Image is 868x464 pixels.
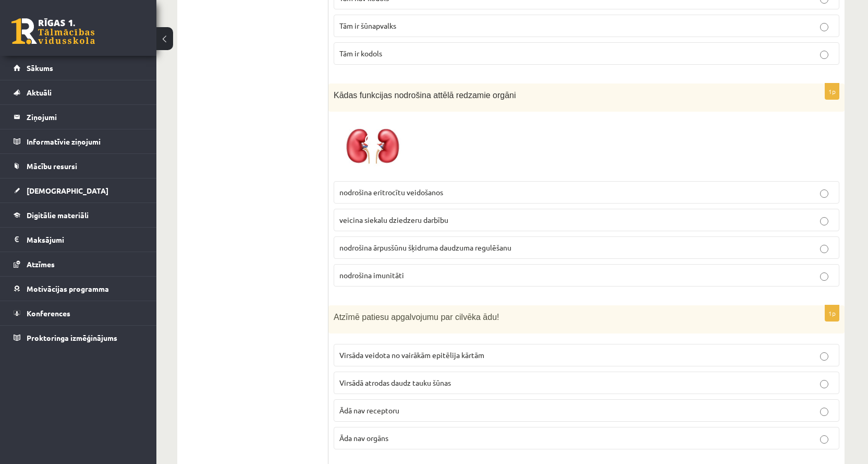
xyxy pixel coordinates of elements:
span: nodrošina ārpusšūnu šķidruma daudzuma regulēšanu [339,243,511,252]
span: Virsāda veidota no vairākām epitēlija kārtām [339,350,484,360]
input: Tām ir kodols [820,51,828,59]
a: [DEMOGRAPHIC_DATA] [14,179,143,203]
a: Ziņojumi [14,105,143,129]
a: Aktuāli [14,80,143,104]
input: Tām ir šūnapvalks [820,23,828,31]
a: Rīgas 1. Tālmācības vidusskola [11,18,95,44]
a: Motivācijas programma [14,277,143,301]
span: veicina siekalu dziedzeru darbību [339,215,448,224]
a: Atzīmes [14,252,143,276]
input: Āda nav orgāns [820,435,828,444]
span: Konferences [27,308,70,318]
input: nodrošina ārpusšūnu šķidruma daudzuma regulēšanu [820,245,828,253]
span: Tām ir kodols [339,49,382,58]
span: Āda nav orgāns [339,433,388,443]
input: veicina siekalu dziedzeru darbību [820,217,828,225]
input: Ādā nav receptoru [820,408,828,416]
span: Atzīmes [27,259,55,269]
img: 1.jpg [334,117,412,176]
a: Proktoringa izmēģinājums [14,326,143,350]
span: [DEMOGRAPHIC_DATA] [27,186,108,195]
span: Sākums [27,63,53,73]
span: Tām ir šūnapvalks [339,21,396,30]
a: Digitālie materiāli [14,203,143,227]
input: nodrošina imunitāti [820,272,828,281]
span: Aktuāli [27,88,52,97]
a: Sākums [14,56,143,80]
span: Proktoringa izmēģinājums [27,333,117,342]
span: Ādā nav receptoru [339,406,399,415]
span: Digitālie materiāli [27,210,89,220]
span: Atzīmē patiesu apgalvojumu par cilvēka ādu! [334,313,499,322]
span: Virsādā atrodas daudz tauku šūnas [339,378,451,387]
a: Informatīvie ziņojumi [14,129,143,153]
input: nodrošina eritrocītu veidošanos [820,189,828,198]
p: 1p [825,305,839,322]
span: Kādas funkcijas nodrošina attēlā redzamie orgāni [334,91,516,100]
a: Maksājumi [14,228,143,252]
legend: Maksājumi [27,228,143,252]
p: 1p [825,83,839,100]
span: nodrošina eritrocītu veidošanos [339,187,443,197]
legend: Informatīvie ziņojumi [27,129,143,153]
legend: Ziņojumi [27,105,143,129]
a: Mācību resursi [14,154,143,178]
a: Konferences [14,301,143,325]
input: Virsādā atrodas daudz tauku šūnas [820,380,828,388]
span: Mācību resursi [27,161,77,171]
input: Virsāda veidota no vairākām epitēlija kārtām [820,352,828,361]
span: nodrošina imunitāti [339,270,404,280]
span: Motivācijas programma [27,284,109,293]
